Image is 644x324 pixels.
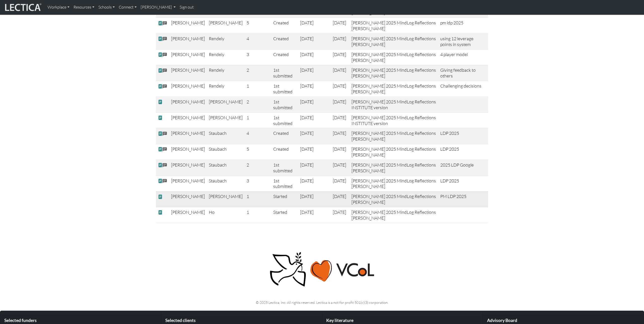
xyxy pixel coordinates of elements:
td: Ho [207,207,245,223]
span: comments [163,52,167,58]
td: [PERSON_NAME] 2025 MindLog Reflections INSTITUTE version [349,97,438,112]
td: 2 [245,97,271,112]
span: comments [163,21,167,26]
td: Rendely [207,81,245,97]
img: lecticalive [4,3,42,12]
span: view [158,147,163,152]
span: comments [163,84,167,89]
td: [DATE] [331,128,349,144]
td: [DATE] [298,97,331,112]
td: 4 [245,34,271,50]
td: [DATE] [331,97,349,112]
a: Schools [96,2,117,13]
td: Staubach [207,176,245,191]
td: 1 [245,112,271,128]
td: Staubach [207,144,245,160]
td: LDP 2025 [438,144,488,160]
td: [DATE] [331,112,349,128]
td: LDP 2025 [438,176,488,191]
td: 1st submitted [271,160,298,176]
p: © 2025 Lectica, Inc. All rights reserved. Lectica is a not for profit 501(c)(3) corporation. [159,300,485,305]
td: [PERSON_NAME] [169,49,207,65]
td: 4 player model [438,49,488,65]
td: [PERSON_NAME] 2025 MindLog Reflections [PERSON_NAME] [349,65,438,81]
a: Resources [71,2,96,13]
td: [DATE] [298,65,331,81]
td: Challenging decisions [438,81,488,97]
td: 2 [245,65,271,81]
span: view [158,84,163,89]
span: view [158,115,163,120]
span: view [158,99,163,105]
td: 3 [245,176,271,191]
span: comments [163,163,167,168]
td: [DATE] [298,49,331,65]
a: Workplace [46,2,71,13]
span: comments [163,131,167,137]
td: 1st submitted [271,176,298,191]
td: [DATE] [298,207,331,223]
span: view [158,178,163,184]
td: 1st submitted [271,112,298,128]
td: 4 [245,128,271,144]
td: pm ldp 2025 [438,18,488,34]
td: [PERSON_NAME] [169,34,207,50]
td: [PERSON_NAME] [207,18,245,34]
td: [PERSON_NAME] 2025 MindLog Reflections [PERSON_NAME] [349,34,438,50]
td: [PERSON_NAME] [207,112,245,128]
td: 1st submitted [271,65,298,81]
td: [DATE] [331,18,349,34]
td: [PERSON_NAME] 2025 MindLog Reflections [PERSON_NAME] [349,191,438,207]
td: Created [271,18,298,34]
span: comments [163,68,167,74]
td: [PERSON_NAME] [169,81,207,97]
td: Staubach [207,128,245,144]
span: view [158,163,163,168]
span: view [158,131,163,136]
td: [PERSON_NAME] [169,128,207,144]
td: [PERSON_NAME] [169,160,207,176]
td: PM LDP 2025 [438,191,488,207]
td: [PERSON_NAME] 2025 MindLog Reflections [PERSON_NAME] [349,160,438,176]
td: 1 [245,81,271,97]
td: [PERSON_NAME] [169,18,207,34]
td: [PERSON_NAME] 2025 MindLog Reflections [PERSON_NAME] [349,18,438,34]
span: view [158,68,163,73]
a: Connect [117,2,139,13]
td: [DATE] [331,34,349,50]
td: [PERSON_NAME] 2025 MindLog Reflections [PERSON_NAME] [349,144,438,160]
td: 1st submitted [271,81,298,97]
td: Created [271,34,298,50]
td: [DATE] [298,191,331,207]
td: [DATE] [331,81,349,97]
td: 1 [245,207,271,223]
span: comments [163,36,167,42]
td: Rendely [207,49,245,65]
td: [DATE] [331,176,349,191]
span: view [158,36,163,42]
a: [PERSON_NAME] [139,2,178,13]
span: view [158,52,163,57]
td: [PERSON_NAME] [169,97,207,112]
td: [DATE] [331,65,349,81]
td: [PERSON_NAME] 2025 MindLog Reflections [PERSON_NAME] [349,128,438,144]
td: Created [271,128,298,144]
td: [DATE] [331,160,349,176]
td: 1 [245,191,271,207]
span: comments [163,178,167,184]
td: [DATE] [298,144,331,160]
span: comments [163,147,167,152]
td: [DATE] [331,207,349,223]
td: Staubach [207,160,245,176]
td: [DATE] [298,18,331,34]
td: 3 [245,49,271,65]
td: [DATE] [298,176,331,191]
td: [PERSON_NAME] 2025 MindLog Reflections INSTITUTE version [349,112,438,128]
td: Rendely [207,34,245,50]
td: 5 [245,144,271,160]
td: [PERSON_NAME] [169,191,207,207]
td: [DATE] [298,34,331,50]
td: Created [271,49,298,65]
img: Peace, love, VCoL [268,251,376,288]
td: [PERSON_NAME] [169,207,207,223]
